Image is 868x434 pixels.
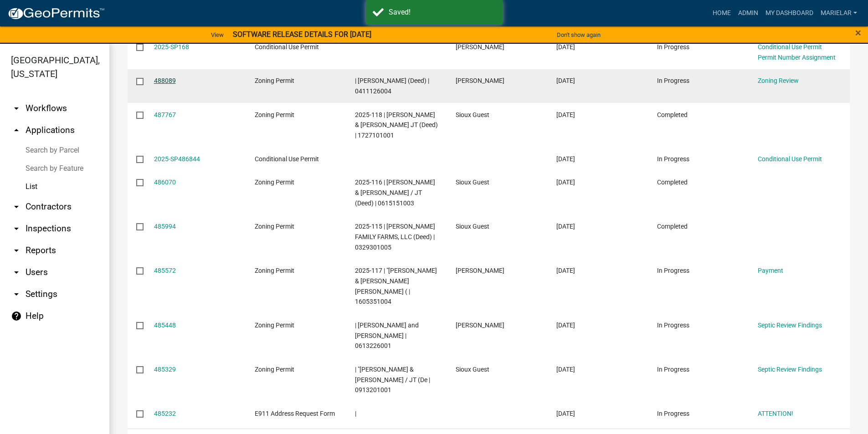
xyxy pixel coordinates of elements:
div: Saved! [389,7,496,18]
button: Close [855,27,861,38]
span: 10/02/2025 [556,155,575,163]
a: 2025-SP486844 [154,155,200,163]
a: 485448 [154,322,176,329]
span: Zoning Permit [255,111,294,118]
a: 485329 [154,366,176,373]
span: 09/29/2025 [556,267,575,274]
button: Don't show again [553,27,604,42]
a: Admin [734,5,762,22]
a: Permit Number Assignment [758,54,836,61]
span: Sioux Guest [456,366,489,373]
span: Zoning Permit [255,77,294,84]
span: | [355,410,356,417]
a: 487767 [154,111,176,118]
span: Zoning Permit [255,366,294,373]
i: arrow_drop_down [11,245,22,256]
span: Completed [657,223,688,230]
span: E911 Address Request Form [255,410,335,417]
a: My Dashboard [762,5,817,22]
span: Conditional Use Permit [255,155,319,163]
a: marielar [817,5,861,22]
span: Zoning Permit [255,223,294,230]
span: In Progress [657,43,689,51]
a: Zoning Review [758,77,799,84]
span: Brady Peters [456,322,504,329]
i: arrow_drop_down [11,201,22,212]
span: In Progress [657,410,689,417]
i: arrow_drop_down [11,223,22,234]
span: 09/30/2025 [556,179,575,186]
i: help [11,311,22,322]
span: 09/29/2025 [556,366,575,373]
i: arrow_drop_down [11,103,22,114]
strong: SOFTWARE RELEASE DETAILS FOR [DATE] [233,30,371,39]
span: In Progress [657,155,689,163]
span: × [855,26,861,39]
a: 488089 [154,77,176,84]
a: Conditional Use Permit [758,43,822,51]
a: Conditional Use Permit [758,155,822,163]
span: 09/30/2025 [556,223,575,230]
span: Sioux Guest [456,111,489,118]
span: Completed [657,111,688,118]
span: Sioux Guest [456,223,489,230]
span: Conditional Use Permit [255,43,319,51]
span: Justin Van Kalsbeek [456,43,504,51]
span: | "HULSTEIN, MATTHEW & ALETHEA J. / JT (De | 0913201001 [355,366,430,394]
i: arrow_drop_down [11,289,22,300]
span: | Brady and Brittany Peters | 0613226001 [355,322,419,350]
i: arrow_drop_up [11,125,22,136]
span: Sioux Guest [456,179,489,186]
span: Zoning Permit [255,267,294,274]
a: 485232 [154,410,176,417]
span: 10/07/2025 [556,43,575,51]
span: In Progress [657,322,689,329]
span: Zoning Permit [255,179,294,186]
span: Adam Bradshaw [456,267,504,274]
span: 10/03/2025 [556,111,575,118]
a: 485572 [154,267,176,274]
span: In Progress [657,77,689,84]
span: Completed [657,179,688,186]
span: 09/29/2025 [556,322,575,329]
span: 09/29/2025 [556,410,575,417]
a: 2025-SP168 [154,43,189,51]
i: arrow_drop_down [11,267,22,278]
a: 485994 [154,223,176,230]
a: Septic Review Findings [758,322,822,329]
span: Zoning Permit [255,322,294,329]
a: Payment [758,267,783,274]
a: Home [709,5,734,22]
span: In Progress [657,267,689,274]
span: 10/05/2025 [556,77,575,84]
span: 2025-117 | "BRADSHAW, ADAM JON & STACEY LYNN JT ( | 1605351004 [355,267,437,305]
span: Justtin Pollema [456,77,504,84]
span: 2025-116 | WALKER, JACK C. & KAY L. / JT (Deed) | 0615151003 [355,179,435,207]
span: | POLLEMA, JUSTIN L. (Deed) | 0411126004 [355,77,429,95]
span: 2025-118 | KOENE, PIET J. & ROSA A. JT (Deed) | 1727101001 [355,111,438,139]
a: 486070 [154,179,176,186]
a: Septic Review Findings [758,366,822,373]
a: ATTENTION! [758,410,793,417]
span: 2025-115 | KOOIMA FAMILY FARMS, LLC (Deed) | 0329301005 [355,223,435,251]
span: In Progress [657,366,689,373]
a: View [207,27,227,42]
